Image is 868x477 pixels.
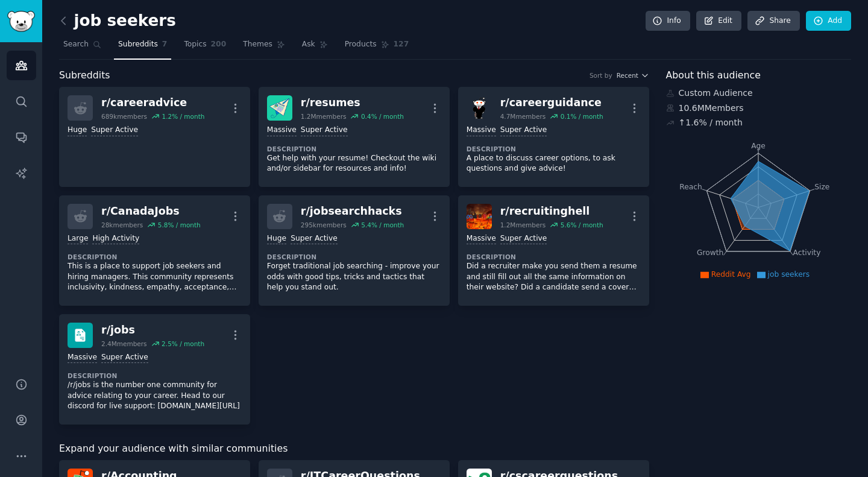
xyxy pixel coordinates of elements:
dt: Description [467,253,641,261]
dt: Description [68,253,242,261]
div: Custom Audience [666,87,852,100]
tspan: Reach [679,182,702,191]
p: Get help with your resume! Checkout the wiki and/or sidebar for resources and info! [267,153,441,174]
a: Products127 [341,35,413,60]
img: resumes [267,95,292,121]
div: Super Active [291,233,338,245]
div: r/ CanadaJobs [101,204,201,219]
a: Search [59,35,105,60]
span: 127 [394,39,409,50]
span: 200 [211,39,227,50]
div: Huge [68,125,87,136]
span: Ask [302,39,315,50]
div: Super Active [301,125,348,136]
h2: job seekers [59,11,176,31]
div: Super Active [500,233,547,245]
div: Super Active [101,352,148,364]
a: Share [747,11,799,31]
a: resumesr/resumes1.2Mmembers0.4% / monthMassiveSuper ActiveDescriptionGet help with your resume! C... [259,87,450,187]
a: Topics200 [180,35,230,60]
span: Products [345,39,377,50]
div: 2.4M members [101,340,147,348]
span: 7 [162,39,168,50]
div: r/ resumes [301,95,404,110]
img: jobs [68,323,93,348]
div: Massive [467,233,496,245]
div: ↑ 1.6 % / month [679,116,743,129]
p: A place to discuss career options, to ask questions and give advice! [467,153,641,174]
div: r/ jobs [101,323,204,338]
a: recruitinghellr/recruitinghell1.2Mmembers5.6% / monthMassiveSuper ActiveDescriptionDid a recruite... [458,195,649,306]
a: Edit [696,11,741,31]
div: 28k members [101,221,143,229]
div: 5.8 % / month [158,221,201,229]
div: r/ careeradvice [101,95,204,110]
div: Super Active [500,125,547,136]
dt: Description [68,371,242,380]
button: Recent [617,71,649,80]
span: Themes [243,39,272,50]
a: Subreddits7 [114,35,171,60]
a: Info [646,11,690,31]
a: Add [806,11,851,31]
div: Massive [467,125,496,136]
span: Expand your audience with similar communities [59,441,288,456]
div: 10.6M Members [666,102,852,115]
div: 0.1 % / month [561,112,603,121]
tspan: Activity [793,248,820,257]
span: Subreddits [118,39,158,50]
tspan: Growth [697,248,723,257]
div: Sort by [590,71,612,80]
dt: Description [267,145,441,153]
div: 295k members [301,221,347,229]
div: 689k members [101,112,147,121]
span: Topics [184,39,206,50]
div: r/ recruitinghell [500,204,603,219]
span: About this audience [666,68,761,83]
tspan: Size [814,182,829,191]
div: 5.4 % / month [361,221,404,229]
div: Large [68,233,88,245]
span: Subreddits [59,68,110,83]
div: 1.2M members [301,112,347,121]
a: careerguidancer/careerguidance4.7Mmembers0.1% / monthMassiveSuper ActiveDescriptionA place to dis... [458,87,649,187]
div: r/ jobsearchhacks [301,204,404,219]
a: r/CanadaJobs28kmembers5.8% / monthLargeHigh ActivityDescriptionThis is a place to support job see... [59,195,250,306]
div: r/ careerguidance [500,95,603,110]
div: Super Active [91,125,138,136]
img: careerguidance [467,95,492,121]
div: 1.2M members [500,221,546,229]
span: job seekers [768,270,810,279]
a: jobsr/jobs2.4Mmembers2.5% / monthMassiveSuper ActiveDescription/r/jobs is the number one communit... [59,314,250,425]
div: 1.2 % / month [162,112,204,121]
div: 0.4 % / month [361,112,404,121]
div: Massive [267,125,297,136]
a: Ask [298,35,332,60]
p: This is a place to support job seekers and hiring managers. This community represents inclusivity... [68,261,242,293]
div: High Activity [92,233,139,245]
span: Search [63,39,89,50]
a: Themes [239,35,289,60]
span: Reddit Avg [711,270,751,279]
div: 5.6 % / month [561,221,603,229]
span: Recent [617,71,638,80]
p: /r/jobs is the number one community for advice relating to your career. Head to our discord for l... [68,380,242,412]
div: Huge [267,233,286,245]
p: Did a recruiter make you send them a resume and still fill out all the same information on their ... [467,261,641,293]
div: 4.7M members [500,112,546,121]
a: r/jobsearchhacks295kmembers5.4% / monthHugeSuper ActiveDescriptionForget traditional job searchin... [259,195,450,306]
p: Forget traditional job searching - improve your odds with good tips, tricks and tactics that help... [267,261,441,293]
dt: Description [267,253,441,261]
a: r/careeradvice689kmembers1.2% / monthHugeSuper Active [59,87,250,187]
tspan: Age [751,142,766,150]
dt: Description [467,145,641,153]
div: Massive [68,352,97,364]
img: recruitinghell [467,204,492,229]
div: 2.5 % / month [162,340,204,348]
img: GummySearch logo [7,11,35,32]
